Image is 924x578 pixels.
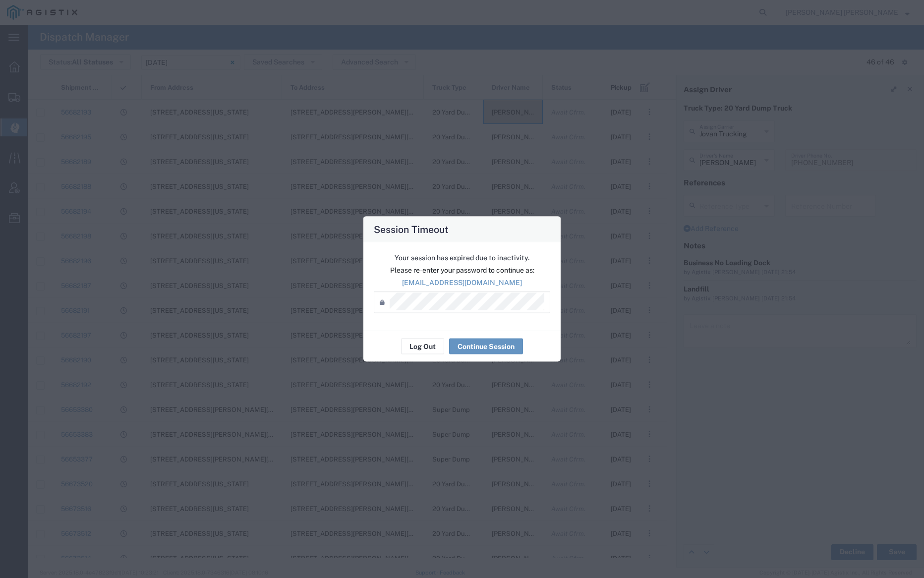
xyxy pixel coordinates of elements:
h4: Session Timeout [374,222,449,236]
p: Your session has expired due to inactivity. [374,253,550,263]
p: [EMAIL_ADDRESS][DOMAIN_NAME] [374,278,550,288]
button: Continue Session [449,339,523,354]
button: Log Out [401,339,444,354]
p: Please re-enter your password to continue as: [374,265,550,276]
